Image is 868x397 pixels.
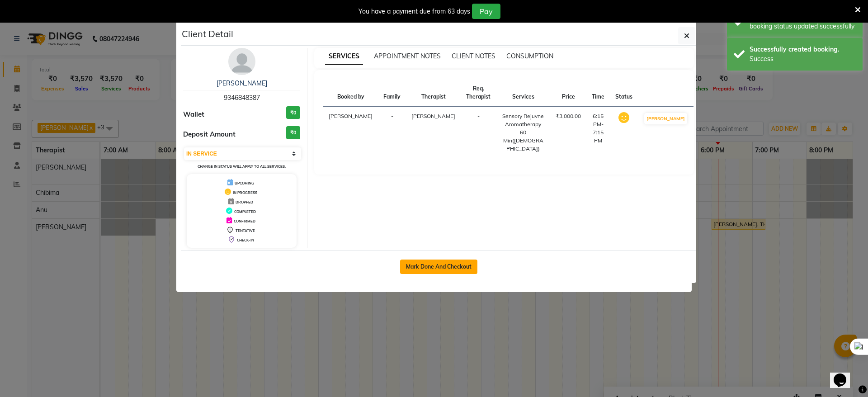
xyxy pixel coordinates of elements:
small: Change in status will apply to all services. [198,164,286,169]
button: [PERSON_NAME] [644,113,687,124]
span: Deposit Amount [183,129,236,140]
span: CONFIRMED [234,219,255,223]
span: CONSUMPTION [506,52,553,60]
th: Services [496,79,550,107]
td: - [378,107,406,159]
th: Price [550,79,586,107]
span: COMPLETED [234,209,256,214]
button: Pay [472,4,500,19]
h3: ₹0 [286,106,300,119]
span: [PERSON_NAME] [411,113,455,119]
a: [PERSON_NAME] [217,79,267,87]
iframe: chat widget [830,361,859,388]
th: Therapist [406,79,461,107]
span: CLIENT NOTES [452,52,495,60]
span: TENTATIVE [236,228,255,233]
button: Mark Done And Checkout [400,260,477,274]
div: ₹3,000.00 [556,112,581,120]
div: Sensory Rejuvne Aromatherapy 60 Min([DEMOGRAPHIC_DATA]) [501,112,545,153]
th: Req. Therapist [461,79,496,107]
div: booking status updated successfully [750,22,856,31]
span: UPCOMING [235,181,254,185]
td: 6:15 PM-7:15 PM [586,107,610,159]
span: Wallet [183,109,204,120]
span: IN PROGRESS [233,190,257,195]
h5: Client Detail [182,27,233,41]
th: Time [586,79,610,107]
th: Booked by [323,79,378,107]
h3: ₹0 [286,126,300,139]
td: - [461,107,496,159]
span: SERVICES [325,48,363,65]
th: Family [378,79,406,107]
div: You have a payment due from 63 days [359,7,470,16]
div: Success [750,54,856,64]
span: 9346848387 [224,94,260,102]
th: Status [610,79,638,107]
div: Successfully created booking. [750,45,856,54]
td: [PERSON_NAME] [323,107,378,159]
span: DROPPED [236,200,253,204]
img: avatar [228,48,255,75]
span: CHECK-IN [237,238,254,242]
span: APPOINTMENT NOTES [374,52,441,60]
